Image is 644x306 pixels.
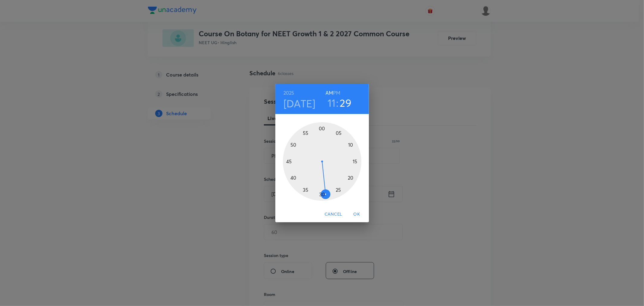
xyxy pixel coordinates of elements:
button: [DATE] [284,97,316,110]
button: 11 [328,96,336,109]
h3: : [336,96,338,109]
span: Cancel [325,210,342,218]
button: 29 [340,96,352,109]
button: 2025 [284,89,294,97]
button: OK [347,209,367,220]
button: AM [325,89,333,97]
button: PM [333,89,340,97]
span: OK [350,210,364,218]
button: Cancel [322,209,344,220]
